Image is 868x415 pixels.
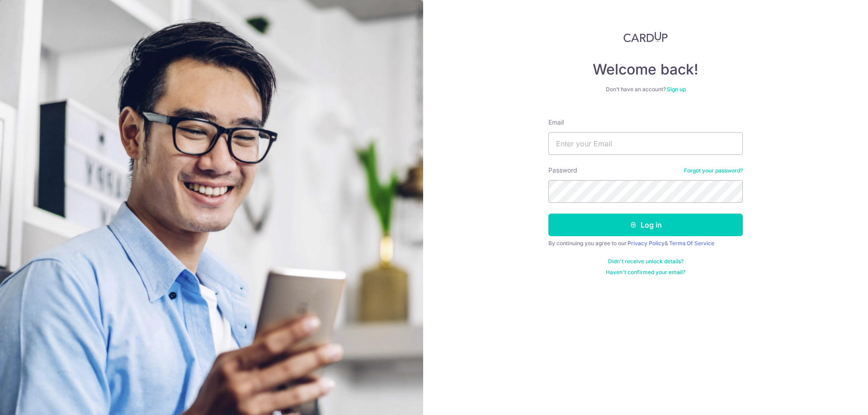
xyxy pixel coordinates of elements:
a: Privacy Policy [627,240,665,247]
h4: Welcome back! [548,61,743,79]
div: Don’t have an account? [548,86,743,93]
a: Haven't confirmed your email? [606,269,685,276]
img: CardUp Logo [623,32,668,42]
div: By continuing you agree to our & [548,240,743,247]
a: Terms Of Service [669,240,714,247]
button: Log in [548,214,743,236]
a: Forgot your password? [684,167,743,174]
label: Email [548,118,564,127]
label: Password [548,166,577,175]
input: Enter your Email [548,132,743,155]
a: Sign up [667,86,686,93]
a: Didn't receive unlock details? [608,258,684,265]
